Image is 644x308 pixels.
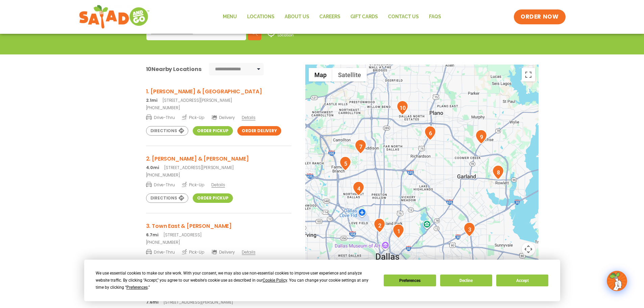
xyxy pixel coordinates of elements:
[355,139,366,154] div: 7
[126,285,148,290] span: Preferences
[263,278,287,283] span: Cookie Policy
[242,115,255,120] span: Details
[440,275,492,286] button: Decline
[182,114,205,121] span: Pick-Up
[424,9,446,25] a: FAQs
[146,97,158,103] strong: 2.1mi
[314,9,345,25] a: Careers
[146,65,152,73] span: 10
[146,222,291,230] h3: 3. Town East & [PERSON_NAME]
[146,222,291,238] a: 3. Town East & [PERSON_NAME] 6.7mi[STREET_ADDRESS]
[146,97,291,103] p: [STREET_ADDRESS][PERSON_NAME]
[182,248,205,255] span: Pick-Up
[397,100,408,115] div: 10
[146,87,291,96] h3: 1. [PERSON_NAME] & [GEOGRAPHIC_DATA]
[374,218,385,233] div: 2
[492,165,504,180] div: 8
[383,9,424,25] a: Contact Us
[96,270,376,291] div: We use essential cookies to make our site work. With your consent, we may also use non-essential ...
[332,68,367,81] button: Show satellite imagery
[146,247,291,255] a: Drive-Thru Pick-Up Delivery Details
[146,248,175,255] span: Drive-Thru
[218,9,446,25] nav: Menu
[211,249,235,255] span: Delivery
[146,239,291,245] a: [PHONE_NUMBER]
[146,112,291,121] a: Drive-Thru Pick-Up Delivery Details
[146,172,291,178] a: [PHONE_NUMBER]
[211,115,235,121] span: Delivery
[237,126,281,136] a: Order Delivery
[522,242,535,256] button: Map camera controls
[345,9,383,25] a: GIFT CARDS
[522,68,535,81] button: Toggle fullscreen view
[146,165,159,170] strong: 4.0mi
[218,9,242,25] a: Menu
[146,232,291,238] p: [STREET_ADDRESS]
[280,9,314,25] a: About Us
[521,13,558,21] span: ORDER NOW
[607,271,626,290] img: wpChatIcon
[146,114,175,121] span: Drive-Thru
[193,193,233,203] a: Order Pickup
[84,260,560,301] div: Cookie Consent Prompt
[146,232,159,238] strong: 6.7mi
[146,105,291,111] a: [PHONE_NUMBER]
[463,222,475,237] div: 3
[211,182,225,188] span: Details
[146,87,291,103] a: 1. [PERSON_NAME] & [GEOGRAPHIC_DATA] 2.1mi[STREET_ADDRESS][PERSON_NAME]
[242,9,280,25] a: Locations
[475,129,487,144] div: 9
[146,299,291,305] p: [STREET_ADDRESS][PERSON_NAME]
[146,65,201,73] div: Nearby Locations
[146,299,159,305] strong: 7.6mi
[146,180,291,188] a: Drive-Thru Pick-Up Details
[146,155,291,171] a: 2. [PERSON_NAME] & [PERSON_NAME] 4.0mi[STREET_ADDRESS][PERSON_NAME]
[193,126,233,136] a: Order Pickup
[339,156,351,171] div: 5
[146,155,291,163] h3: 2. [PERSON_NAME] & [PERSON_NAME]
[353,181,364,196] div: 4
[424,126,436,140] div: 6
[392,224,404,238] div: 1
[309,68,332,81] button: Show street map
[146,181,175,188] span: Drive-Thru
[514,9,565,24] a: ORDER NOW
[182,181,205,188] span: Pick-Up
[146,193,188,203] a: Directions
[496,275,548,286] button: Accept
[384,275,436,286] button: Preferences
[146,126,188,136] a: Directions
[79,3,150,30] img: new-SAG-logo-768×292
[146,165,291,171] p: [STREET_ADDRESS][PERSON_NAME]
[242,249,255,255] span: Details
